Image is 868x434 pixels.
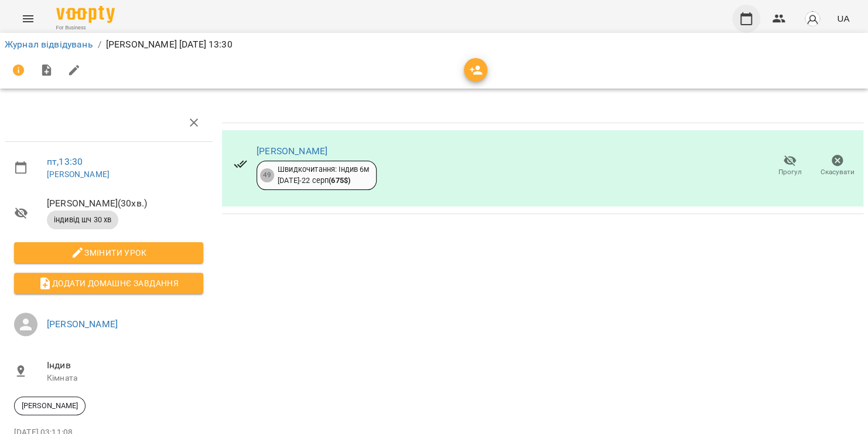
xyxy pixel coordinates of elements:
a: [PERSON_NAME] [47,318,118,330]
span: індивід шч 30 хв [47,215,118,225]
a: [PERSON_NAME] [257,145,327,157]
img: Voopty Logo [56,6,115,23]
button: Menu [14,5,42,33]
button: Прогул [766,150,814,182]
span: [PERSON_NAME] ( 30 хв. ) [47,196,203,211]
span: [PERSON_NAME] [15,401,85,411]
p: Кімната [47,372,203,384]
img: avatar_s.png [804,11,821,27]
span: Скасувати [821,167,855,177]
button: UA [832,8,854,29]
span: For Business [56,24,115,32]
button: Змінити урок [14,242,203,263]
div: [PERSON_NAME] [14,396,86,415]
p: [PERSON_NAME] [DATE] 13:30 [106,38,233,52]
span: UA [837,12,849,25]
div: Швидкочитання: Індив 6м [DATE] - 22 серп [278,164,369,186]
li: / [98,38,101,52]
span: Прогул [778,167,802,177]
a: пт , 13:30 [47,156,83,167]
button: Додати домашнє завдання [14,273,203,294]
span: Індив [47,358,203,372]
button: Скасувати [814,150,861,182]
b: ( 675 $ ) [329,176,350,185]
nav: breadcrumb [5,38,863,52]
a: [PERSON_NAME] [47,169,110,179]
a: Журнал відвідувань [5,39,93,50]
div: 49 [260,168,274,182]
span: Змінити урок [23,246,194,260]
span: Додати домашнє завдання [23,276,194,290]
